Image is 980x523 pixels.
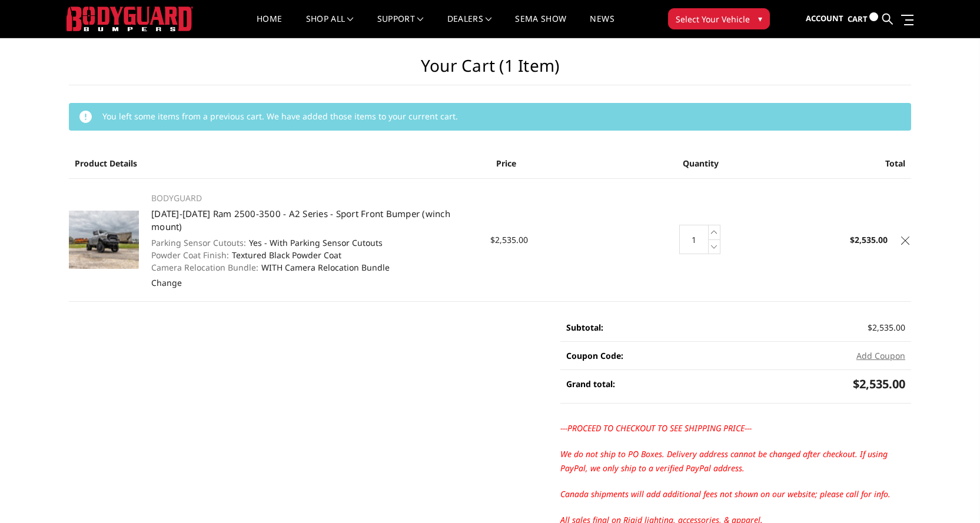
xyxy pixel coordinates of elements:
[377,15,424,38] a: Support
[151,249,229,261] dt: Powder Coat Finish:
[566,378,615,389] strong: Grand total:
[67,6,193,31] img: BODYGUARD BUMPERS
[630,148,771,179] th: Quantity
[151,191,477,205] p: BODYGUARD
[151,261,258,274] dt: Camera Relocation Bundle:
[151,236,246,249] dt: Parking Sensor Cutouts:
[69,148,490,179] th: Product Details
[560,421,911,435] p: ---PROCEED TO CHECKOUT TO SEE SHIPPING PRICE---
[560,447,911,475] p: We do not ship to PO Boxes. Delivery address cannot be changed after checkout. If using PayPal, w...
[151,261,477,274] dd: WITH Camera Relocation Bundle
[771,148,912,179] th: Total
[490,148,631,179] th: Price
[257,15,282,38] a: Home
[69,211,139,269] img: 2019-2025 Ram 2500-3500 - A2 Series - Sport Front Bumper (winch mount)
[566,322,603,333] strong: Subtotal:
[490,234,528,245] span: $2,535.00
[447,15,492,38] a: Dealers
[856,349,905,362] button: Add Coupon
[676,13,750,25] span: Select Your Vehicle
[69,56,911,85] h1: Your Cart (1 item)
[515,15,566,38] a: SEMA Show
[668,8,770,29] button: Select Your Vehicle
[848,14,868,24] span: Cart
[806,13,843,24] span: Account
[806,3,843,35] a: Account
[850,234,888,245] strong: $2,535.00
[853,376,905,392] span: $2,535.00
[151,208,450,233] a: [DATE]-[DATE] Ram 2500-3500 - A2 Series - Sport Front Bumper (winch mount)
[848,3,878,35] a: Cart
[758,12,762,25] span: ▾
[306,15,354,38] a: shop all
[151,249,477,261] dd: Textured Black Powder Coat
[868,322,905,333] span: $2,535.00
[102,111,458,122] span: You left some items from a previous cart. We have added those items to your current cart.
[590,15,614,38] a: News
[560,487,911,501] p: Canada shipments will add additional fees not shown on our website; please call for info.
[151,236,477,249] dd: Yes - With Parking Sensor Cutouts
[151,277,182,288] a: Change
[566,350,623,361] strong: Coupon Code:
